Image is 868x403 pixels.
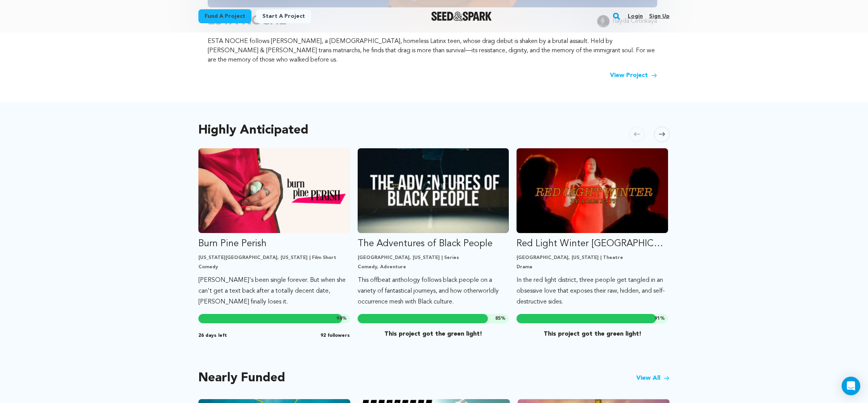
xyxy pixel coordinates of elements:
[495,316,506,322] span: %
[649,10,670,22] a: Sign up
[256,9,311,23] a: Start a project
[198,238,350,250] p: Burn Pine Perish
[358,238,509,250] p: The Adventures of Black People
[336,316,347,322] span: %
[654,316,665,322] span: %
[198,125,308,136] h2: Highly Anticipated
[517,238,668,250] p: Red Light Winter [GEOGRAPHIC_DATA]
[628,10,643,22] a: Login
[198,264,350,270] p: Comedy
[198,255,350,261] p: [US_STATE][GEOGRAPHIC_DATA], [US_STATE] | Film Short
[842,377,860,395] div: Open Intercom Messenger
[336,316,342,321] span: 94
[208,37,657,65] p: ESTA NOCHE follows [PERSON_NAME], a [DEMOGRAPHIC_DATA], homeless Latinx teen, whose drag debut is...
[198,333,227,339] span: 26 days left
[431,12,492,21] a: Seed&Spark Homepage
[198,373,285,384] h2: Nearly Funded
[198,275,350,307] p: [PERSON_NAME]'s been single forever. But when she can't get a text back after a totally decent da...
[654,316,660,321] span: 91
[610,71,657,80] a: View Project
[358,264,509,270] p: Comedy, Adventure
[517,275,668,307] p: In the red light district, three people get tangled in an obsessive love that exposes their raw, ...
[198,9,251,23] a: Fund a project
[517,329,668,339] p: This project got the green light!
[358,275,509,307] p: This offbeat anthology follows black people on a variety of fantastical journeys, and how otherwo...
[517,148,668,307] a: Fund Red Light Winter Los Angeles
[320,333,350,339] span: 92 followers
[517,255,668,261] p: [GEOGRAPHIC_DATA], [US_STATE] | Theatre
[358,148,509,307] a: Fund The Adventures of Black People
[517,264,668,270] p: Drama
[358,329,509,339] p: This project got the green light!
[198,148,350,307] a: Fund Burn Pine Perish
[358,255,509,261] p: [GEOGRAPHIC_DATA], [US_STATE] | Series
[431,12,492,21] img: Seed&Spark Logo Dark Mode
[495,316,501,321] span: 85
[636,374,670,383] a: View All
